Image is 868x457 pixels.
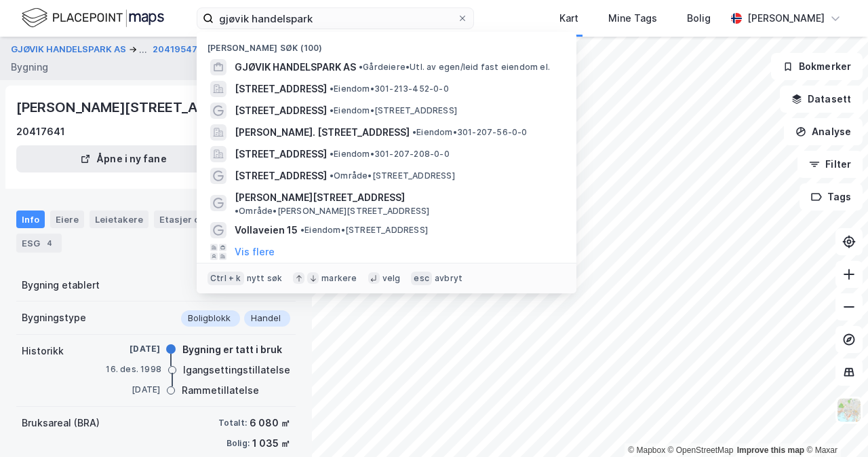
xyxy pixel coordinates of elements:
[235,189,405,206] span: [PERSON_NAME][STREET_ADDRESS]
[183,362,290,378] div: Igangsettingstillatelse
[16,211,45,228] div: Info
[22,415,100,431] div: Bruksareal (BRA)
[106,343,160,355] div: [DATE]
[250,415,290,431] div: 6 080 ㎡
[628,445,665,455] a: Mapbox
[330,84,449,94] span: Eiendom • 301-213-452-0-0
[43,236,56,250] div: 4
[330,149,334,159] span: •
[139,41,147,58] div: ...
[330,170,455,181] span: Område • [STREET_ADDRESS]
[235,146,327,162] span: [STREET_ADDRESS]
[235,222,298,238] span: Vollaveien 15
[330,84,334,94] span: •
[559,10,578,26] div: Kart
[747,10,825,26] div: [PERSON_NAME]
[235,206,239,216] span: •
[235,81,327,97] span: [STREET_ADDRESS]
[330,105,457,116] span: Eiendom • [STREET_ADDRESS]
[382,273,401,284] div: velg
[197,32,576,56] div: [PERSON_NAME] søk (100)
[797,151,863,178] button: Filter
[321,273,357,284] div: markere
[153,43,200,56] button: 20419547
[330,105,334,115] span: •
[330,149,450,160] span: Eiendom • 301-207-208-0-0
[300,225,428,236] span: Eiendom • [STREET_ADDRESS]
[106,384,160,396] div: [DATE]
[90,211,149,228] div: Leietakere
[235,124,410,141] span: [PERSON_NAME]. [STREET_ADDRESS]
[780,86,863,113] button: Datasett
[300,225,304,235] span: •
[182,382,259,399] div: Rammetillatelse
[50,211,84,228] div: Eiere
[226,438,250,449] div: Bolig:
[22,277,100,293] div: Bygning etablert
[22,310,86,326] div: Bygningstype
[412,127,416,137] span: •
[11,59,48,75] div: Bygning
[106,363,161,376] div: 16. des. 1998
[412,127,528,138] span: Eiendom • 301-207-56-0-0
[411,272,432,285] div: esc
[208,272,244,285] div: Ctrl + k
[16,124,65,140] div: 20417641
[247,273,283,284] div: nytt søk
[359,62,363,72] span: •
[16,96,258,118] div: [PERSON_NAME][STREET_ADDRESS]
[608,10,657,26] div: Mine Tags
[182,342,282,358] div: Bygning er tatt i bruk
[668,445,734,455] a: OpenStreetMap
[16,145,231,172] button: Åpne i ny fane
[687,10,711,26] div: Bolig
[435,273,462,284] div: avbryt
[330,170,334,181] span: •
[359,62,550,73] span: Gårdeiere • Utl. av egen/leid fast eiendom el.
[800,392,868,457] iframe: Chat Widget
[252,435,290,452] div: 1 035 ㎡
[16,234,62,253] div: ESG
[784,118,863,145] button: Analyse
[800,183,863,211] button: Tags
[235,59,356,75] span: GJØVIK HANDELSPARK AS
[771,53,863,80] button: Bokmerker
[218,418,247,428] div: Totalt:
[235,103,327,119] span: [STREET_ADDRESS]
[22,6,164,30] img: logo.f888ab2527a4732fd821a326f86c7f29.svg
[11,41,129,58] button: GJØVIK HANDELSPARK AS
[214,8,457,29] input: Søk på adresse, matrikkel, gårdeiere, leietakere eller personer
[235,244,275,260] button: Vis flere
[737,445,804,455] a: Improve this map
[159,213,243,225] div: Etasjer og enheter
[235,168,327,184] span: [STREET_ADDRESS]
[22,343,64,359] div: Historikk
[235,206,429,217] span: Område • [PERSON_NAME][STREET_ADDRESS]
